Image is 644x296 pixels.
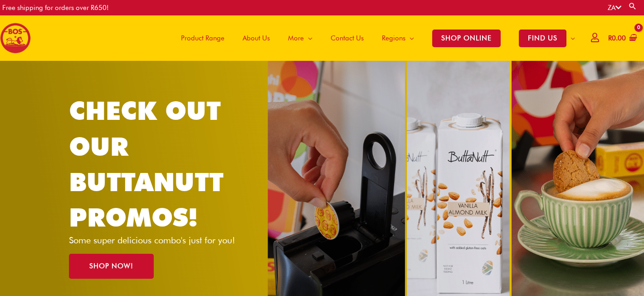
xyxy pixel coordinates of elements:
a: Contact Us [322,15,373,61]
span: R [608,34,612,42]
span: About Us [243,25,270,52]
span: Product Range [181,25,224,52]
a: CHECK OUT OUR BUTTANUTT PROMOS! [69,95,224,232]
a: Regions [373,15,423,61]
a: More [279,15,322,61]
a: SHOP ONLINE [423,15,510,61]
bdi: 0.00 [608,34,626,42]
a: ZA [608,4,621,12]
span: More [288,25,304,52]
p: Some super delicious combo's just for you! [69,236,251,245]
a: View Shopping Cart, empty [606,28,637,49]
a: SHOP NOW! [69,254,154,279]
span: Contact Us [331,25,364,52]
a: Product Range [172,15,234,61]
a: About Us [234,15,279,61]
a: Search button [628,2,637,10]
nav: Site Navigation [165,15,584,61]
span: FIND US [519,30,566,47]
span: SHOP ONLINE [432,30,501,47]
span: SHOP NOW! [89,263,133,270]
span: Regions [382,25,405,52]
